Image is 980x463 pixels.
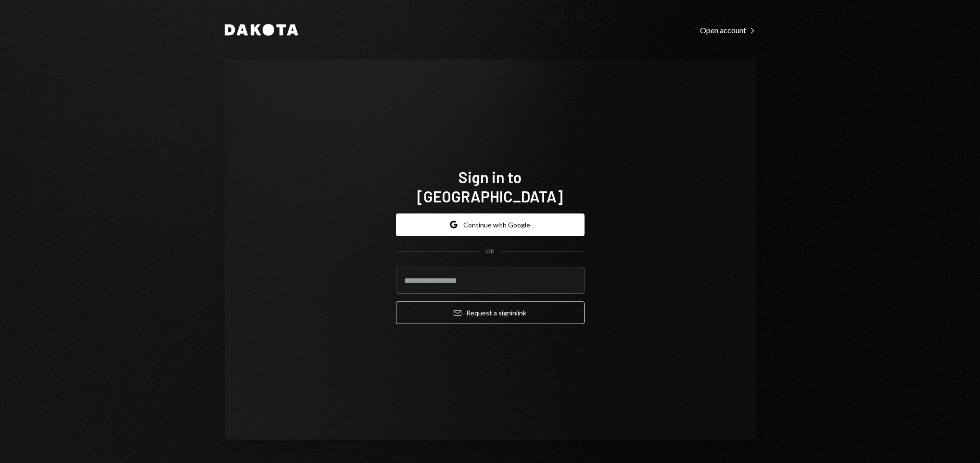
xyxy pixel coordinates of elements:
[700,25,756,35] div: Open account
[396,213,585,236] button: Continue with Google
[700,25,756,35] a: Open account
[396,301,585,324] button: Request a signinlink
[486,248,494,256] div: OR
[396,167,585,206] h1: Sign in to [GEOGRAPHIC_DATA]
